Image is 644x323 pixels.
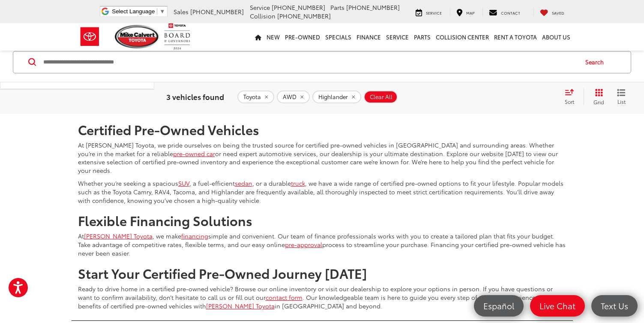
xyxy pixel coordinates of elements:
[272,3,325,12] span: [PHONE_NUMBER]
[235,179,252,187] a: sedan
[243,94,261,100] span: Toyota
[157,8,157,15] span: ​
[330,3,344,12] span: Parts
[264,23,282,51] a: New
[611,88,632,106] button: List View
[283,94,297,100] span: AWD
[426,10,442,15] span: Service
[539,23,573,51] a: About Us
[112,8,165,15] a: Select Language​
[593,98,604,106] span: Grid
[560,88,584,106] button: Select sort value
[530,295,585,317] a: Live Chat
[266,293,303,302] a: contact form
[250,3,270,12] span: Service
[323,23,354,51] a: Specials
[277,12,331,20] span: [PHONE_NUMBER]
[433,23,491,51] a: Collision Center
[78,141,566,175] p: At [PERSON_NAME] Toyota, we pride ourselves on being the trusted source for certified pre-owned v...
[78,264,367,282] strong: Start Your Certified Pre-Owned Journey [DATE]
[370,94,392,100] span: Clear All
[285,240,322,249] a: pre-approval
[312,91,361,103] button: remove Highlander
[584,88,611,106] button: Grid View
[159,8,165,15] span: ▼
[78,179,566,205] p: Whether you’re seeking a spacious , a fuel-efficient , or a durable , we have a wide range of cer...
[78,284,566,310] p: Ready to drive home in a certified pre-owned vehicle? Browse our online inventory or visit our de...
[411,23,433,51] a: Parts
[466,10,474,15] span: Map
[318,94,348,100] span: Highlander
[291,179,305,187] a: truck
[354,23,383,51] a: Finance
[237,91,274,103] button: remove Toyota
[591,295,638,317] a: Text Us
[190,7,244,16] span: [PHONE_NUMBER]
[166,91,224,102] span: 3 vehicles found
[552,10,564,15] span: Saved
[84,232,153,240] a: [PERSON_NAME] Toyota
[577,51,616,73] button: Search
[364,91,398,103] button: Clear All
[115,25,160,48] img: Mike Calvert Toyota
[535,300,580,311] span: Live Chat
[42,52,577,72] input: Search by Make, Model, or Keyword
[491,23,539,51] a: Rent a Toyota
[533,8,571,16] a: My Saved Vehicles
[482,8,527,16] a: Contact
[78,122,566,136] h2: Certified Pre-Owned Vehicles
[277,91,310,103] button: remove AWD
[383,23,411,51] a: Service
[178,179,189,187] a: SUV
[252,23,264,51] a: Home
[181,232,208,240] a: financing
[450,8,481,16] a: Map
[174,7,189,16] span: Sales
[78,213,566,227] h2: Flexible Financing Solutions
[474,295,524,317] a: Español
[78,232,566,257] p: At , we make simple and convenient. Our team of finance professionals works with you to create a ...
[617,98,626,105] span: List
[409,8,448,16] a: Service
[565,98,574,105] span: Sort
[206,302,275,310] a: [PERSON_NAME] Toyota
[250,12,276,20] span: Collision
[112,8,155,15] span: Select Language
[282,23,323,51] a: Pre-Owned
[596,300,632,311] span: Text Us
[501,10,520,15] span: Contact
[173,149,215,158] a: pre-owned car
[74,23,106,51] img: Toyota
[346,3,400,12] span: [PHONE_NUMBER]
[479,300,518,311] span: Español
